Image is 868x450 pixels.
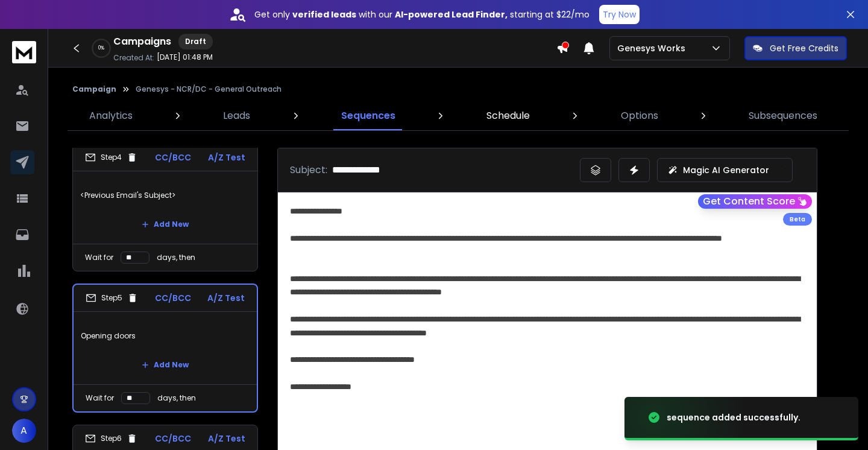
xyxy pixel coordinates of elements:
[155,292,191,304] p: CC/BCC
[698,194,812,209] button: Get Content Score
[89,109,133,123] p: Analytics
[614,101,665,130] a: Options
[81,319,250,353] p: Opening doors
[621,109,658,123] p: Options
[82,101,140,130] a: Analytics
[86,393,114,403] p: Wait for
[155,151,191,163] p: CC/BCC
[395,8,508,21] strong: AI-powered Lead Finder,
[207,292,245,304] p: A/Z Test
[290,163,327,177] p: Subject:
[479,101,537,130] a: Schedule
[667,411,800,423] div: sequence added successfully.
[770,42,838,54] p: Get Free Credits
[783,213,812,226] div: Beta
[85,433,137,444] div: Step 6
[157,52,213,62] p: [DATE] 01:48 PM
[132,353,198,377] button: Add New
[749,109,817,123] p: Subsequences
[12,419,36,443] button: A
[86,293,138,303] div: Step 5
[178,34,213,49] div: Draft
[599,5,640,24] button: Try Now
[72,84,116,94] button: Campaign
[132,212,198,236] button: Add New
[113,53,154,63] p: Created At:
[72,144,258,271] li: Step4CC/BCCA/Z Test<Previous Email's Subject>Add NewWait fordays, then
[208,433,245,445] p: A/Z Test
[157,393,196,403] p: days, then
[136,84,281,94] p: Genesys - NCR/DC - General Outreach
[155,433,191,445] p: CC/BCC
[603,8,636,21] p: Try Now
[486,109,530,123] p: Schedule
[741,101,825,130] a: Subsequences
[216,101,257,130] a: Leads
[744,36,847,60] button: Get Free Credits
[683,164,769,176] p: Magic AI Generator
[85,152,137,163] div: Step 4
[80,179,250,212] p: <Previous Email's Subject>
[617,42,690,54] p: Genesys Works
[292,8,356,21] strong: verified leads
[98,45,104,52] p: 0 %
[12,41,36,63] img: logo
[223,109,250,123] p: Leads
[254,8,590,21] p: Get only with our starting at $22/mo
[657,158,793,182] button: Magic AI Generator
[157,253,195,262] p: days, then
[85,253,113,262] p: Wait for
[72,284,258,413] li: Step5CC/BCCA/Z TestOpening doorsAdd NewWait fordays, then
[334,101,403,130] a: Sequences
[341,109,395,123] p: Sequences
[208,151,245,163] p: A/Z Test
[113,34,171,49] h1: Campaigns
